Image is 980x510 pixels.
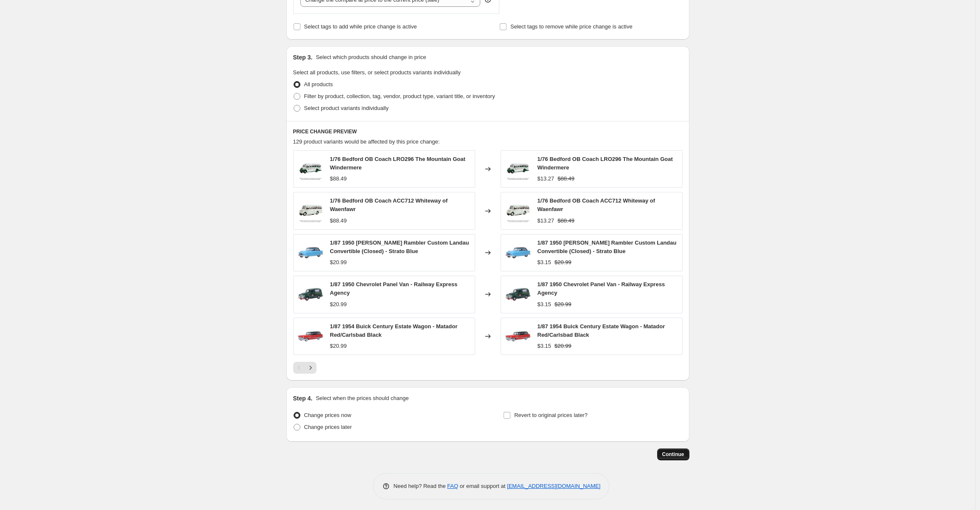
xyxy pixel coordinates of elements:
span: Filter by product, collection, tag, vendor, product type, variant title, or inventory [304,93,495,99]
span: 1/76 Bedford OB Coach ACC712 Whiteway of Waenfawr [330,197,448,212]
span: Select product variants individually [304,105,389,111]
span: 1/87 1950 Chevrolet Panel Van - Railway Express Agency [538,281,665,296]
strike: $20.99 [554,342,571,350]
strike: $20.99 [554,300,571,309]
img: 87BCE54004_80x.webp [505,324,531,349]
div: $20.99 [330,342,347,350]
img: E20146_80x.jpg [298,156,323,182]
strike: $20.99 [554,258,571,267]
span: Select tags to remove while price change is active [510,23,633,30]
a: [EMAIL_ADDRESS][DOMAIN_NAME] [507,483,600,489]
h2: Step 4. [293,394,313,403]
span: 1/87 1954 Buick Century Estate Wagon - Matador Red/Carlsbad Black [330,323,458,338]
span: All products [304,81,333,87]
span: Continue [662,451,684,458]
img: 87NR50001_80x.webp [505,240,531,265]
span: Change prices now [304,412,351,418]
span: Need help? Read the [394,483,448,489]
div: $20.99 [330,258,347,267]
a: FAQ [447,483,458,489]
span: Revert to original prices later? [514,412,588,418]
span: 1/76 Bedford OB Coach LRO296 The Mountain Goat Windermere [330,156,465,171]
span: 1/87 1950 [PERSON_NAME] Rambler Custom Landau Convertible (Closed) - Strato Blue [538,240,677,254]
div: $88.49 [330,175,347,183]
div: $3.15 [538,258,552,267]
button: Next [305,362,316,374]
strike: $88.49 [557,217,574,225]
span: or email support at [458,483,507,489]
img: 87CV50005_80x.webp [505,282,531,307]
span: Change prices later [304,424,352,430]
span: 129 product variants would be affected by this price change: [293,138,440,145]
nav: Pagination [293,362,316,374]
img: 87BCE54004_80x.webp [298,324,323,349]
img: 87NR50001_80x.webp [298,240,323,265]
h6: PRICE CHANGE PREVIEW [293,128,683,135]
button: Continue [657,448,689,460]
img: E20142_80x.jpg [505,198,531,224]
div: $3.15 [538,300,552,309]
span: 1/76 Bedford OB Coach ACC712 Whiteway of Waenfawr [538,197,655,212]
img: 87CV50005_80x.webp [298,282,323,307]
span: 1/87 1950 Chevrolet Panel Van - Railway Express Agency [330,281,458,296]
div: $20.99 [330,300,347,309]
div: $13.27 [538,175,554,183]
span: 1/87 1950 [PERSON_NAME] Rambler Custom Landau Convertible (Closed) - Strato Blue [330,240,469,254]
span: Select all products, use filters, or select products variants individually [293,69,461,76]
p: Select when the prices should change [316,394,409,403]
p: Select which products should change in price [316,53,426,62]
div: $13.27 [538,217,554,225]
span: 1/87 1954 Buick Century Estate Wagon - Matador Red/Carlsbad Black [538,323,665,338]
strike: $88.49 [557,175,574,183]
span: Select tags to add while price change is active [304,23,417,30]
div: $88.49 [330,217,347,225]
img: E20146_80x.jpg [505,156,531,182]
h2: Step 3. [293,53,313,62]
img: E20142_80x.jpg [298,198,323,224]
span: 1/76 Bedford OB Coach LRO296 The Mountain Goat Windermere [538,156,673,171]
div: $3.15 [538,342,552,350]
